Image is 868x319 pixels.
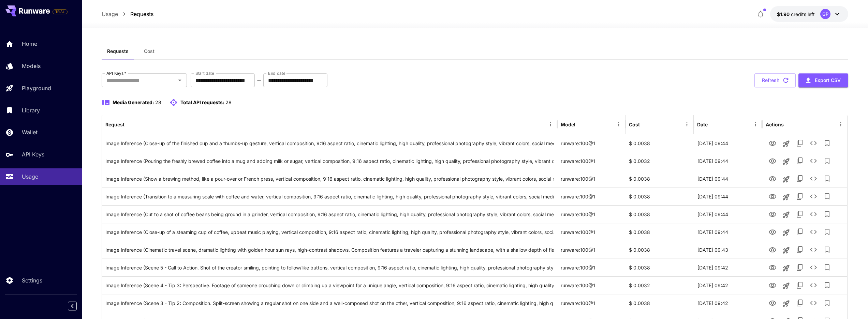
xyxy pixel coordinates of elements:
button: Export CSV [798,73,848,87]
p: ~ [257,76,261,84]
div: Collapse sidebar [73,300,82,312]
iframe: Chat Widget [834,286,868,319]
nav: breadcrumb [102,10,153,18]
button: Copy TaskUUID [793,172,807,185]
div: Click to copy prompt [105,206,554,223]
div: Click to copy prompt [105,152,554,170]
span: Media Generated: [113,99,154,105]
div: runware:100@1 [557,170,626,188]
button: Copy TaskUUID [793,190,807,203]
button: Add to library [820,136,834,150]
button: Launch in playground [779,244,793,257]
span: credits left [791,11,815,17]
button: View [766,296,779,310]
button: See details [807,278,820,292]
button: View [766,171,779,185]
button: Menu [751,120,760,129]
div: $ 0.0038 [626,223,694,241]
div: 30 Sep, 2025 09:44 [694,170,762,188]
span: 28 [225,99,232,105]
label: API Keys [106,70,126,76]
button: Add to library [820,154,834,168]
button: $1.8972GP [770,6,848,22]
div: runware:100@1 [557,188,626,205]
button: Launch in playground [779,279,793,293]
button: See details [807,296,820,310]
button: Refresh [754,73,796,87]
div: runware:100@1 [557,294,626,312]
button: Add to library [820,172,834,185]
div: $ 0.0038 [626,259,694,276]
p: Models [22,62,41,70]
p: Library [22,106,40,114]
span: 28 [155,99,161,105]
button: Copy TaskUUID [793,278,807,292]
div: Click to copy prompt [105,259,554,276]
button: View [766,154,779,168]
button: Launch in playground [779,155,793,168]
button: See details [807,172,820,185]
button: Add to library [820,296,834,310]
div: Request [105,122,124,127]
p: Playground [22,84,51,92]
a: Usage [102,10,118,18]
div: runware:100@1 [557,152,626,170]
button: View [766,260,779,274]
label: Start date [195,70,214,76]
button: Menu [836,120,845,129]
div: $ 0.0038 [626,241,694,259]
div: runware:100@1 [557,241,626,259]
button: Menu [614,120,623,129]
div: 30 Sep, 2025 09:44 [694,134,762,152]
span: $1.90 [777,11,791,17]
p: API Keys [22,150,44,158]
span: TRIAL [53,9,67,14]
div: Model [561,122,575,127]
span: Requests [107,48,129,54]
button: View [766,189,779,203]
div: $ 0.0032 [626,152,694,170]
p: Requests [130,10,153,18]
p: Home [22,40,37,48]
button: See details [807,225,820,239]
div: 30 Sep, 2025 09:42 [694,294,762,312]
button: Sort [641,120,650,129]
div: $ 0.0038 [626,134,694,152]
div: 30 Sep, 2025 09:43 [694,241,762,259]
button: Add to library [820,190,834,203]
button: Add to library [820,207,834,221]
p: Settings [22,276,42,285]
div: runware:100@1 [557,134,626,152]
div: Cost [629,122,640,127]
div: 30 Sep, 2025 09:44 [694,152,762,170]
button: See details [807,261,820,274]
button: See details [807,207,820,221]
button: View [766,225,779,239]
p: Usage [22,172,38,181]
div: Click to copy prompt [105,170,554,188]
div: 30 Sep, 2025 09:44 [694,223,762,241]
div: 30 Sep, 2025 09:42 [694,276,762,294]
div: runware:100@1 [557,205,626,223]
div: Actions [766,122,784,127]
button: See details [807,190,820,203]
div: $ 0.0038 [626,188,694,205]
div: runware:100@1 [557,276,626,294]
button: Copy TaskUUID [793,154,807,168]
p: Wallet [22,128,38,136]
div: Click to copy prompt [105,135,554,152]
button: See details [807,154,820,168]
div: Date [697,122,708,127]
button: View [766,278,779,292]
button: Open [175,75,185,85]
div: Click to copy prompt [105,241,554,259]
button: Sort [576,120,586,129]
button: View [766,136,779,150]
div: $ 0.0038 [626,294,694,312]
button: Launch in playground [779,137,793,151]
button: Menu [682,120,692,129]
div: runware:100@1 [557,223,626,241]
div: $ 0.0032 [626,276,694,294]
